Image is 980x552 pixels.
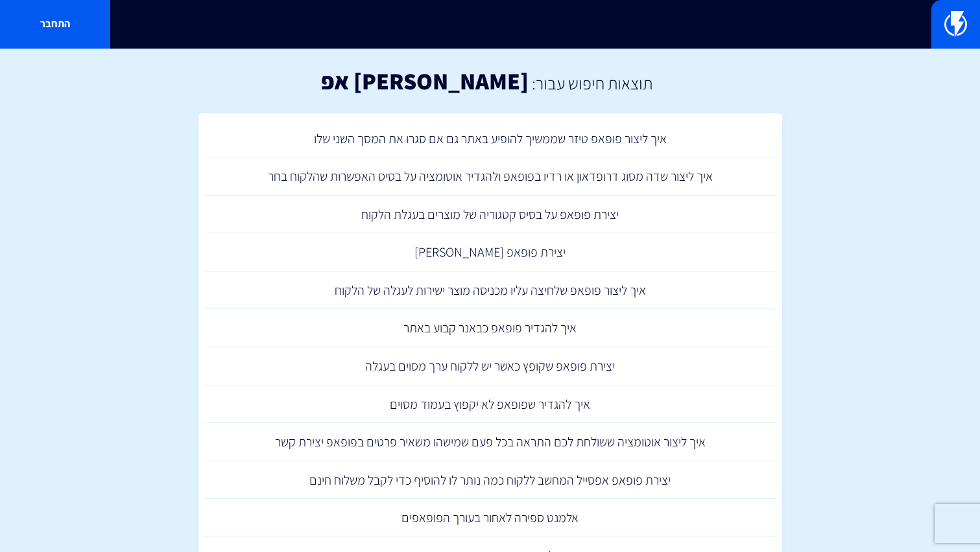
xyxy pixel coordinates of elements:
a: איך להגדיר פופאפ כבאנר קבוע באתר [205,309,776,347]
a: איך ליצור פופאפ טיזר שממשיך להופיע באתר גם אם סגרו את המסך השני שלו [205,120,776,158]
a: יצירת פופאפ שקופץ כאשר יש ללקוח ערך מסוים בעגלה [205,347,776,385]
a: איך ליצור פופאפ שלחיצה עליו מכניסה מוצר ישירות לעגלה של הלקוח [205,271,776,310]
a: אלמנט ספירה לאחור בעורך הפופאפים [205,499,776,537]
a: יצירת פופאפ על בסיס קטגוריה של מוצרים בעגלת הלקוח [205,196,776,234]
a: איך ליצור אוטומציה ששולחת לכם התראה בכל פעם שמישהו משאיר פרטים בפופאפ יצירת קשר [205,423,776,461]
a: איך להגדיר שפופאפ לא יקפוץ בעמוד מסוים [205,385,776,424]
a: יצירת פופאפ אפסייל המחשב ללקוח כמה נותר לו להוסיף כדי לקבל משלוח חינם [205,461,776,500]
h2: תוצאות חיפוש עבור: [529,74,652,93]
a: איך ליצור שדה מסוג דרופדאון או רדיו בפופאפ ולהגדיר אוטומציה על בסיס האפשרות שהלקוח בחר [205,157,776,196]
h1: [PERSON_NAME] אפ [321,68,529,94]
a: יצירת פופאפ [PERSON_NAME] [205,233,776,271]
